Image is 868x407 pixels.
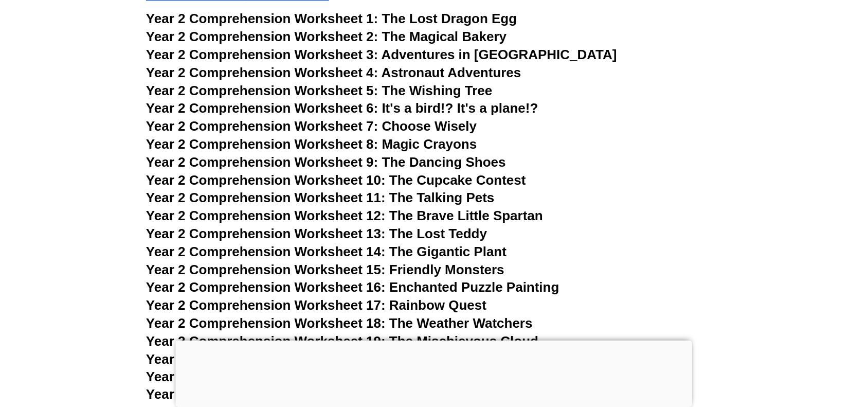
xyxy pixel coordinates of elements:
a: Year 2 Worksheet 1:Short and Long Vowel Sounds [146,369,465,384]
a: Year 2 Comprehension Worksheet 5: The Wishing Tree [146,83,493,98]
span: Astronaut Adventures [382,65,521,80]
a: Year 2 Comprehension Worksheet 2: The Magical Bakery [146,29,507,44]
a: Year 2 Comprehension Worksheet 15: Friendly Monsters [146,262,504,277]
span: Year 2 Worksheet 1: [146,369,273,384]
a: Year 2 Comprehension Worksheet 13: The Lost Teddy [146,226,487,241]
a: Year 2 Comprehension Worksheet 10: The Cupcake Contest [146,172,526,188]
a: Year 2 Comprehension Worksheet 20: Tour De France [146,351,486,367]
a: Year 2 Worksheet 2:Plurals [146,387,317,402]
span: Year 2 Comprehension Worksheet 5: [146,83,378,98]
span: Year 2 Comprehension Worksheet 3: [146,47,378,62]
a: Year 2 Comprehension Worksheet 18: The Weather Watchers [146,315,533,331]
span: Adventures in [GEOGRAPHIC_DATA] [382,47,617,62]
span: Year 2 Comprehension Worksheet 2: [146,29,378,44]
a: Year 2 Comprehension Worksheet 16: Enchanted Puzzle Painting [146,279,559,295]
a: Year 2 Comprehension Worksheet 9: The Dancing Shoes [146,154,506,170]
iframe: Advertisement [176,341,693,404]
span: Year 2 Comprehension Worksheet 7: [146,118,378,134]
span: Year 2 Comprehension Worksheet 1: [146,11,378,26]
span: Choose Wisely [382,118,477,134]
a: Year 2 Comprehension Worksheet 19: The Mischievous Cloud [146,333,538,349]
span: The Wishing Tree [382,83,493,98]
span: Year 2 Worksheet 2: [146,387,273,402]
a: Year 2 Comprehension Worksheet 7: Choose Wisely [146,118,477,134]
a: Year 2 Comprehension Worksheet 3: Adventures in [GEOGRAPHIC_DATA] [146,47,617,62]
a: Year 2 Comprehension Worksheet 17: Rainbow Quest [146,297,486,313]
span: The Lost Dragon Egg [382,11,517,26]
a: Year 2 Comprehension Worksheet 12: The Brave Little Spartan [146,208,543,223]
iframe: Chat Widget [697,292,868,407]
a: Year 2 Comprehension Worksheet 1: The Lost Dragon Egg [146,11,517,26]
a: Year 2 Comprehension Worksheet 14: The Gigantic Plant [146,244,507,259]
span: The Magical Bakery [382,29,507,44]
a: Year 2 Comprehension Worksheet 8: Magic Crayons [146,136,477,152]
a: Year 2 Comprehension Worksheet 6: It's a bird!? It's a plane!? [146,100,538,116]
span: Year 2 Comprehension Worksheet 4: [146,65,378,80]
a: Year 2 Comprehension Worksheet 11: The Talking Pets [146,190,495,205]
a: Year 2 Comprehension Worksheet 4: Astronaut Adventures [146,65,521,80]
